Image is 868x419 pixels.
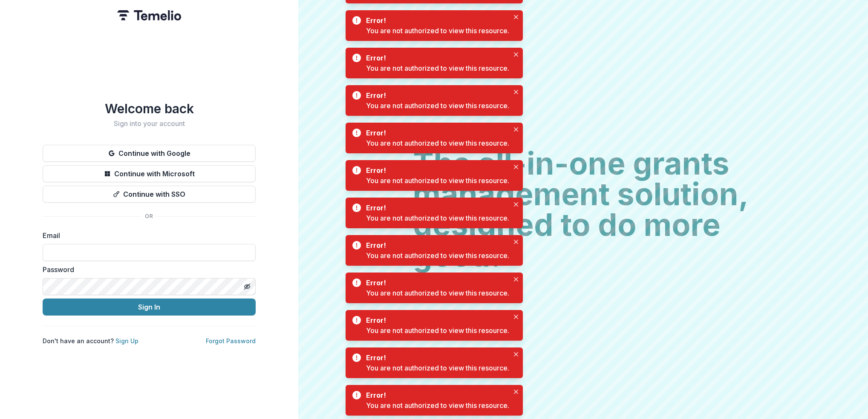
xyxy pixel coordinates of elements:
[366,53,506,63] div: Error!
[366,63,509,73] div: You are not authorized to view this resource.
[366,315,506,325] div: Error!
[511,87,521,97] button: Close
[43,186,256,203] button: Continue with SSO
[366,165,506,175] div: Error!
[366,203,506,213] div: Error!
[366,353,506,363] div: Error!
[43,230,251,241] label: Email
[43,101,256,116] h1: Welcome back
[206,337,256,344] a: Forgot Password
[366,240,506,250] div: Error!
[366,175,509,186] div: You are not authorized to view this resource.
[43,145,256,162] button: Continue with Google
[43,165,256,182] button: Continue with Microsoft
[511,199,521,209] button: Close
[366,288,509,298] div: You are not authorized to view this resource.
[511,162,521,172] button: Close
[511,274,521,284] button: Close
[366,128,506,138] div: Error!
[117,10,181,20] img: Temelio
[366,363,509,373] div: You are not authorized to view this resource.
[366,400,509,410] div: You are not authorized to view this resource.
[366,90,506,100] div: Error!
[43,298,256,316] button: Sign In
[366,325,509,336] div: You are not authorized to view this resource.
[366,100,509,111] div: You are not authorized to view this resource.
[511,349,521,359] button: Close
[511,49,521,60] button: Close
[511,12,521,22] button: Close
[366,213,509,223] div: You are not authorized to view this resource.
[366,278,506,288] div: Error!
[511,237,521,247] button: Close
[43,264,251,275] label: Password
[366,138,509,148] div: You are not authorized to view this resource.
[511,312,521,322] button: Close
[43,120,256,128] h2: Sign into your account
[240,280,254,293] button: Toggle password visibility
[511,387,521,397] button: Close
[43,336,138,345] p: Don't have an account?
[366,250,509,261] div: You are not authorized to view this resource.
[115,337,138,344] a: Sign Up
[511,124,521,135] button: Close
[366,26,509,36] div: You are not authorized to view this resource.
[366,15,506,26] div: Error!
[366,390,506,400] div: Error!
